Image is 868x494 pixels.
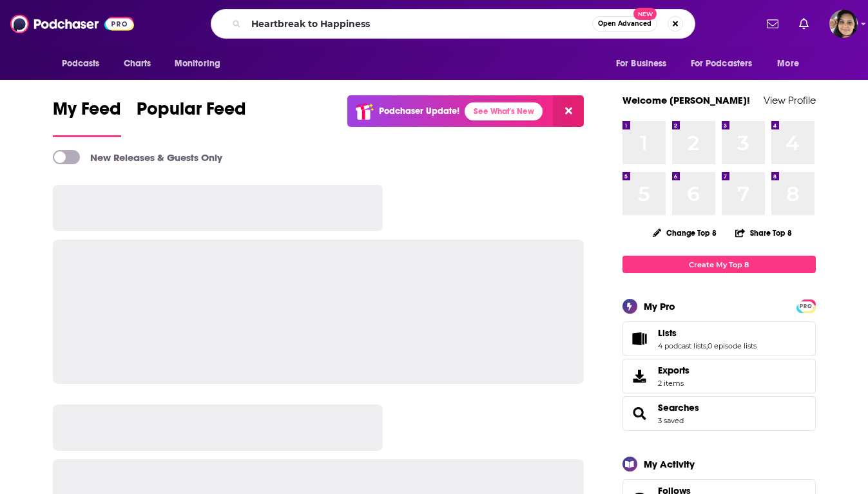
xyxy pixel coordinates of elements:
[622,321,816,356] span: Lists
[627,367,653,385] span: Exports
[246,14,592,34] input: Search podcasts, credits, & more...
[644,300,675,312] div: My Pro
[798,301,814,311] span: PRO
[592,16,657,32] button: Open AdvancedNew
[627,330,653,348] a: Lists
[768,52,815,76] button: open menu
[53,150,222,164] a: New Releases & Guests Only
[682,52,771,76] button: open menu
[658,327,677,339] span: Lists
[706,341,708,350] span: ,
[762,13,784,35] a: Show notifications dropdown
[633,8,657,20] span: New
[137,98,246,128] span: Popular Feed
[644,458,695,470] div: My Activity
[658,365,690,376] span: Exports
[124,55,151,73] span: Charts
[798,301,814,310] a: PRO
[53,52,117,76] button: open menu
[658,379,690,388] span: 2 items
[53,98,121,137] a: My Feed
[616,55,667,73] span: For Business
[764,94,816,106] a: View Profile
[627,404,653,423] a: Searches
[645,225,725,241] button: Change Top 8
[62,55,100,73] span: Podcasts
[211,9,695,39] div: Search podcasts, credits, & more...
[10,12,134,36] img: Podchaser - Follow, Share and Rate Podcasts
[175,55,220,73] span: Monitoring
[829,10,858,38] span: Logged in as shelbyjanner
[379,106,459,117] p: Podchaser Update!
[658,416,684,425] a: 3 saved
[735,220,793,245] button: Share Top 8
[658,327,757,339] a: Lists
[465,102,543,120] a: See What's New
[166,52,237,76] button: open menu
[658,402,699,413] a: Searches
[658,341,706,350] a: 4 podcast lists
[598,21,651,27] span: Open Advanced
[691,55,753,73] span: For Podcasters
[622,256,816,273] a: Create My Top 8
[777,55,799,73] span: More
[53,98,121,128] span: My Feed
[607,52,683,76] button: open menu
[622,359,816,394] a: Exports
[115,52,159,76] a: Charts
[622,396,816,431] span: Searches
[794,13,814,35] a: Show notifications dropdown
[137,98,246,137] a: Popular Feed
[829,10,858,38] button: Show profile menu
[829,10,858,38] img: User Profile
[708,341,757,350] a: 0 episode lists
[622,94,750,106] a: Welcome [PERSON_NAME]!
